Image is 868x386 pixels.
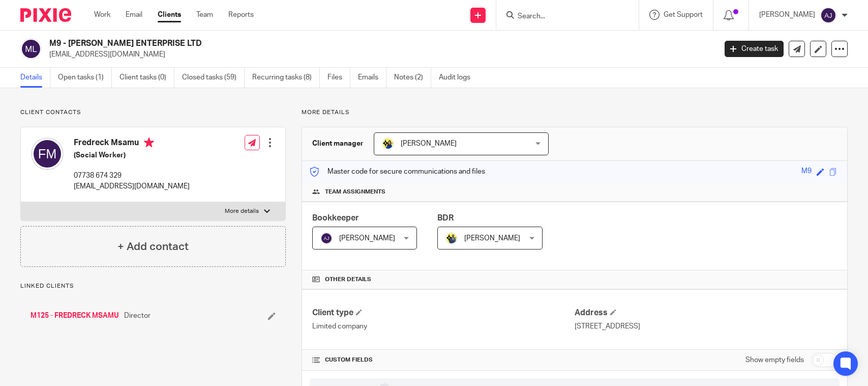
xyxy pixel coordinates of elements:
[445,232,458,244] img: Dennis-Starbridge.jpg
[325,275,371,284] span: Other details
[725,41,784,57] a: Create task
[327,68,350,88] a: Files
[31,137,64,170] img: svg%3E
[401,140,457,147] span: [PERSON_NAME]
[437,214,454,222] span: BDR
[20,282,286,290] p: Linked clients
[20,38,42,60] img: svg%3E
[74,150,190,160] h5: (Social Worker)
[49,38,577,49] h2: M9 - [PERSON_NAME] ENTERPRISE LTD
[312,321,575,332] p: Limited company
[74,171,190,181] p: 07738 674 329
[325,188,385,196] span: Team assignments
[745,355,804,365] label: Show empty fields
[439,68,478,88] a: Audit logs
[126,10,142,20] a: Email
[58,68,112,88] a: Open tasks (1)
[20,108,286,117] p: Client contacts
[117,239,189,255] h4: + Add contact
[575,321,837,332] p: [STREET_ADDRESS]
[302,108,848,117] p: More details
[310,167,485,177] p: Master code for secure communications and files
[49,49,709,60] p: [EMAIL_ADDRESS][DOMAIN_NAME]
[339,235,395,242] span: [PERSON_NAME]
[575,308,837,318] h4: Address
[74,137,190,150] h4: Fredreck Msamu
[228,10,254,20] a: Reports
[312,139,364,149] h3: Client manager
[144,137,154,148] i: Primary
[394,68,431,88] a: Notes (2)
[20,68,50,88] a: Details
[158,10,181,20] a: Clients
[358,68,386,88] a: Emails
[196,10,213,20] a: Team
[225,207,259,215] p: More details
[464,235,520,242] span: [PERSON_NAME]
[182,68,245,88] a: Closed tasks (59)
[119,68,174,88] a: Client tasks (0)
[517,12,608,21] input: Search
[20,8,71,22] img: Pixie
[801,166,812,178] div: M9
[312,308,575,318] h4: Client type
[94,10,110,20] a: Work
[252,68,320,88] a: Recurring tasks (8)
[382,137,394,150] img: Bobo-Starbridge%201.jpg
[31,311,119,321] a: M125 - FREDRECK MSAMU
[664,11,703,18] span: Get Support
[320,232,333,244] img: svg%3E
[74,181,190,191] p: [EMAIL_ADDRESS][DOMAIN_NAME]
[312,356,575,364] h4: CUSTOM FIELDS
[124,311,151,321] span: Director
[312,214,359,222] span: Bookkeeper
[759,10,815,20] p: [PERSON_NAME]
[820,7,836,23] img: svg%3E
